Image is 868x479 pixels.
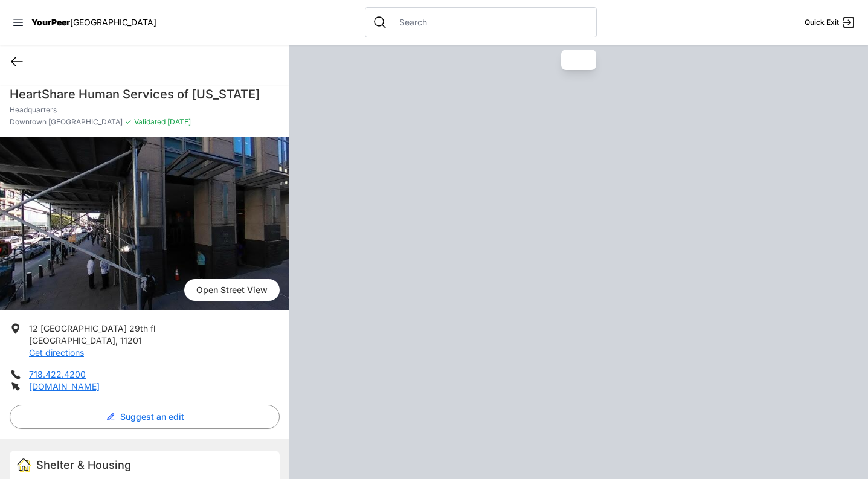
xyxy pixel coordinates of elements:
[10,105,280,115] p: Headquarters
[805,18,839,27] span: Quick Exit
[70,17,156,27] span: [GEOGRAPHIC_DATA]
[392,16,589,28] input: Search
[29,369,86,379] a: 718.422.4200
[31,19,156,26] a: YourPeer[GEOGRAPHIC_DATA]
[36,458,131,471] span: Shelter & Housing
[29,347,84,358] a: Get directions
[29,381,100,391] a: [DOMAIN_NAME]
[134,117,166,126] span: Validated
[10,86,280,103] h1: HeartShare Human Services of [US_STATE]
[125,117,132,127] span: ✓
[31,17,70,27] span: YourPeer
[166,117,191,126] span: [DATE]
[120,411,184,423] span: Suggest an edit
[10,405,280,429] button: Suggest an edit
[29,335,115,346] span: [GEOGRAPHIC_DATA]
[115,335,118,346] span: ,
[10,117,123,127] span: Downtown [GEOGRAPHIC_DATA]
[120,335,142,346] span: 11201
[29,323,155,333] span: 12 [GEOGRAPHIC_DATA] 29th fl
[184,279,280,301] span: Open Street View
[805,15,856,30] a: Quick Exit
